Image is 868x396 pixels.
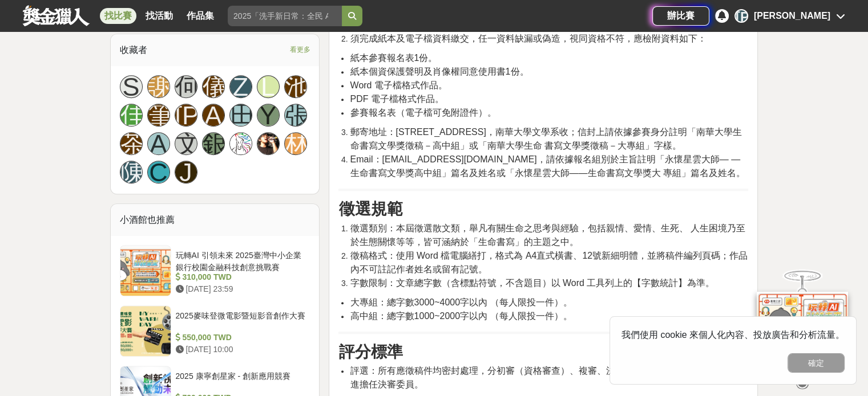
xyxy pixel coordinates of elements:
[176,344,306,356] div: [DATE] 10:00
[111,204,320,236] div: 小酒館也推薦
[202,132,225,155] a: 銀
[257,133,279,154] img: Avatar
[350,223,745,247] span: 徵選類別：本屆徵選散文類，舉凡有關生命之思考與經驗，包括親情、愛情、生死、 人生困境乃至於生態關懷等等，皆可涵納於「生命書寫」的主題之中。
[120,132,143,155] a: 茶
[175,104,197,126] a: [PERSON_NAME]
[652,6,709,26] a: 辦比賽
[350,366,745,389] span: 評選：所有應徵稿件均密封處理，分初審（資格審查）、複審、決審三階段評選，並 聘請文藝界先進擔任決審委員。
[350,127,741,150] span: 郵寄地址：[STREET_ADDRESS]，南華大學文學系收；信封上請依據參賽身分註明「南華大學生命書寫文學獎徵稿－高中組」或「南華大學生命 書寫文學獎徵稿－大專組」字樣。
[350,94,443,104] span: PDF 電子檔格式作品。
[338,343,402,361] strong: 評分標準
[229,75,252,98] a: Z
[175,132,197,155] a: 文
[350,34,706,43] span: 須完成紙本及電子檔資料繳交，任一資料缺漏或偽造，視同資格不符，應檢附資料如下：
[350,278,714,288] span: 字數限制：文章總字數（含標點符號，不含題目）以 Word 工具列上的【字數統計】為準。
[176,370,306,392] div: 2025 康寧創星家 - 創新應用競賽
[621,330,845,340] span: 我們使用 cookie 來個人化內容、投放廣告和分析流量。
[176,271,306,283] div: 310,000 TWD
[284,75,307,98] a: 池
[350,154,745,178] span: Email：[EMAIL_ADDRESS][DOMAIN_NAME]，請依據報名組別於主旨註明「永懷星雲大師— —生命書寫文學獎高中組」篇名及姓名或「永懷星雲大師——生命書寫文學獎大 專組」篇名...
[175,75,197,98] a: 何
[228,6,342,26] input: 2025「洗手新日常：全民 ALL IN」洗手歌全台徵選
[229,132,252,155] a: Avatar
[175,161,197,183] a: J
[350,108,496,117] span: 參賽報名表（電子檔可免附證件）。
[202,75,225,98] a: 儀
[338,200,402,218] strong: 徵選規範
[120,104,143,126] a: 佳
[120,305,310,357] a: 2025麥味登微電影暨短影音創作大賽 550,000 TWD [DATE] 10:00
[176,310,306,332] div: 2025麥味登微電影暨短影音創作大賽
[350,311,572,321] span: 高中組：總字數1000~2000字以內 （每人限投一件）。
[350,251,748,274] span: 徵稿格式：使用 Word 檔電腦繕打，格式為 A4直式橫書、12號新細明體，並將稿件編列頁碼；作品內不可註記作者姓名或留有記號。
[257,75,280,98] a: L
[350,80,447,90] span: Word 電子檔格式作品。
[120,45,147,55] span: 收藏者
[757,289,848,365] img: d2146d9a-e6f6-4337-9592-8cefde37ba6b.png
[257,132,280,155] a: Avatar
[230,133,252,154] img: Avatar
[754,9,830,23] div: [PERSON_NAME]
[350,297,572,307] span: 大專組：總字數3000~4000字以內 （每人限投一件）。
[202,104,225,126] a: A
[147,161,170,183] a: C
[120,245,310,296] a: 玩轉AI 引領未來 2025臺灣中小企業銀行校園金融科技創意挑戰賽 310,000 TWD [DATE] 23:59
[350,53,437,63] span: 紙本參賽報名表1份。
[284,104,307,126] a: 張
[120,75,143,98] a: S
[350,67,528,76] span: 紙本個資保護聲明及肖像權同意使用書1份。
[788,353,845,373] button: 確定
[141,8,177,24] a: 找活動
[257,104,280,126] a: Y
[147,75,170,98] a: 謝
[734,9,748,23] div: [PERSON_NAME]
[176,283,306,295] div: [DATE] 23:59
[182,8,219,24] a: 作品集
[229,104,252,126] a: 田
[284,132,307,155] a: 林
[147,132,170,155] a: A
[147,104,170,126] a: 筆
[176,250,306,271] div: 玩轉AI 引領未來 2025臺灣中小企業銀行校園金融科技創意挑戰賽
[289,43,310,56] span: 看更多
[100,8,136,24] a: 找比賽
[176,332,306,344] div: 550,000 TWD
[120,161,143,183] a: 陳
